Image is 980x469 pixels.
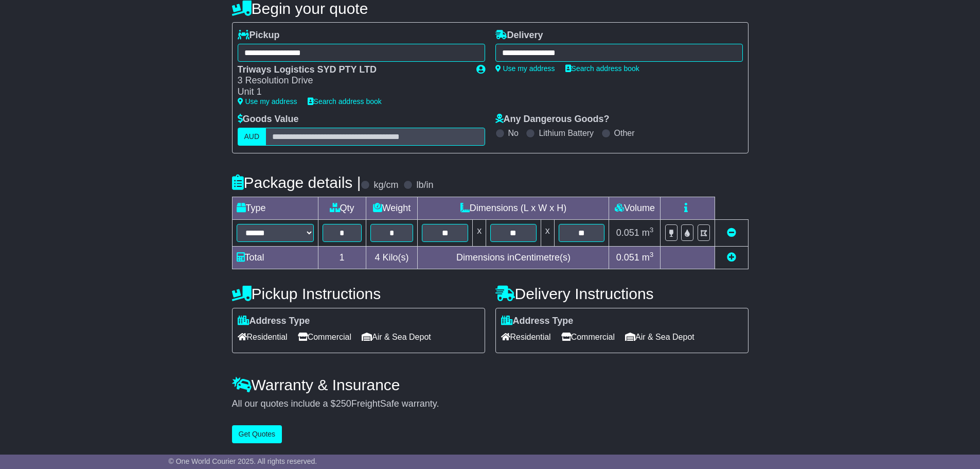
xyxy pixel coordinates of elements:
[727,252,736,263] a: Add new item
[473,219,486,246] td: x
[727,228,736,238] a: Remove this item
[495,64,555,73] a: Use my address
[625,329,694,345] span: Air & Sea Depot
[501,316,574,327] label: Address Type
[232,398,749,410] div: All our quotes include a $ FreightSafe warranty.
[238,316,310,327] label: Address Type
[232,197,318,219] td: Type
[508,128,519,138] label: No
[238,30,280,41] label: Pickup
[362,329,431,345] span: Air & Sea Depot
[318,246,366,269] td: 1
[650,226,654,234] sup: 3
[238,75,466,86] div: 3 Resolution Drive
[609,197,661,219] td: Volume
[495,30,543,41] label: Delivery
[238,86,466,98] div: Unit 1
[418,246,609,269] td: Dimensions in Centimetre(s)
[565,64,639,73] a: Search address book
[501,329,551,345] span: Residential
[373,180,398,191] label: kg/cm
[642,228,654,238] span: m
[232,425,282,443] button: Get Quotes
[308,97,382,106] a: Search address book
[238,97,297,106] a: Use my address
[616,228,639,238] span: 0.051
[418,197,609,219] td: Dimensions (L x W x H)
[169,457,317,465] span: © One World Courier 2025. All rights reserved.
[232,246,318,269] td: Total
[650,251,654,258] sup: 3
[366,246,418,269] td: Kilo(s)
[336,398,351,409] span: 250
[238,64,466,76] div: Triways Logistics SYD PTY LTD
[616,252,639,263] span: 0.051
[416,180,433,191] label: lb/in
[366,197,418,219] td: Weight
[495,285,749,302] h4: Delivery Instructions
[298,329,351,345] span: Commercial
[642,252,654,263] span: m
[232,285,485,302] h4: Pickup Instructions
[375,252,380,263] span: 4
[561,329,615,345] span: Commercial
[238,114,299,125] label: Goods Value
[495,114,610,125] label: Any Dangerous Goods?
[318,197,366,219] td: Qty
[238,128,266,146] label: AUD
[541,219,554,246] td: x
[238,329,288,345] span: Residential
[232,174,361,191] h4: Package details |
[232,376,749,393] h4: Warranty & Insurance
[539,128,594,138] label: Lithium Battery
[614,128,635,138] label: Other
